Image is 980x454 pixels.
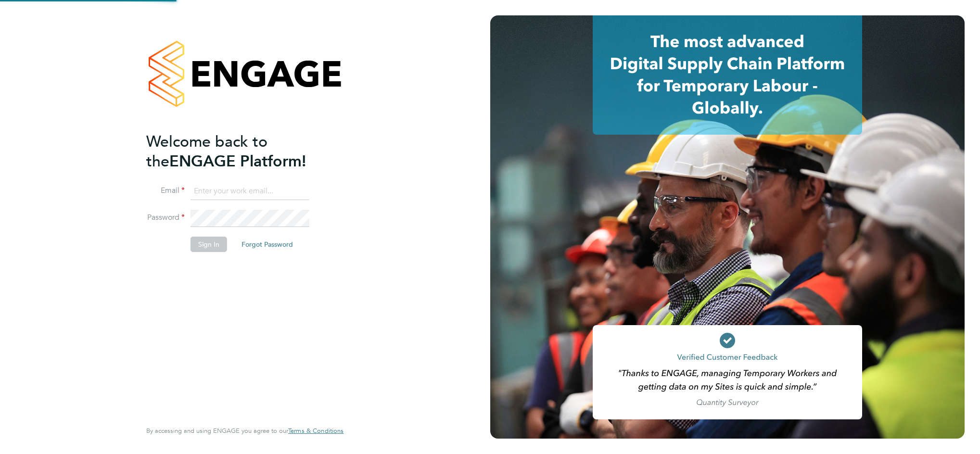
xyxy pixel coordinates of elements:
[191,237,227,252] button: Sign In
[146,132,334,171] h2: ENGAGE Platform!
[146,427,344,435] span: By accessing and using ENGAGE you agree to our
[234,237,301,252] button: Forgot Password
[146,213,185,223] label: Password
[146,186,185,196] label: Email
[146,132,267,171] span: Welcome back to the
[288,427,344,435] a: Terms & Conditions
[191,183,309,200] input: Enter your work email...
